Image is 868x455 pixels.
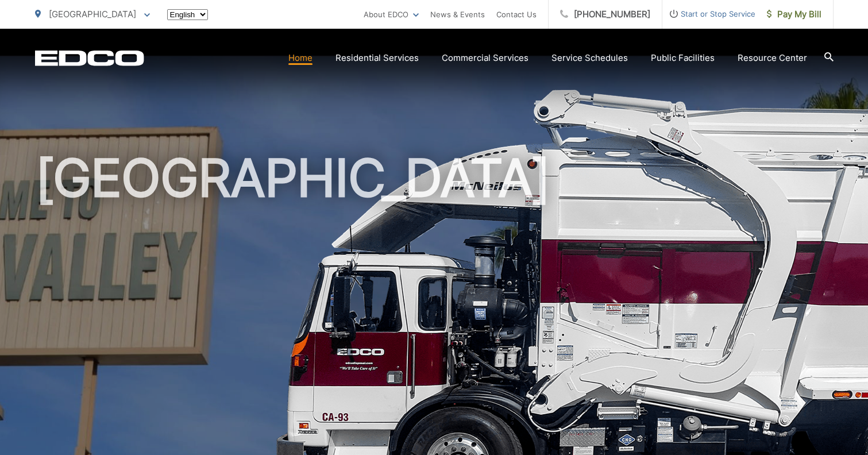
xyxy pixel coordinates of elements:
[430,7,485,21] a: News & Events
[767,7,821,21] span: Pay My Bill
[551,51,628,65] a: Service Schedules
[335,51,419,65] a: Residential Services
[167,9,208,20] select: Select a language
[442,51,528,65] a: Commercial Services
[496,7,537,21] a: Contact Us
[35,50,144,66] a: EDCD logo. Return to the homepage.
[738,51,807,65] a: Resource Center
[49,9,136,20] span: [GEOGRAPHIC_DATA]
[651,51,715,65] a: Public Facilities
[364,7,419,21] a: About EDCO
[288,51,313,65] a: Home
